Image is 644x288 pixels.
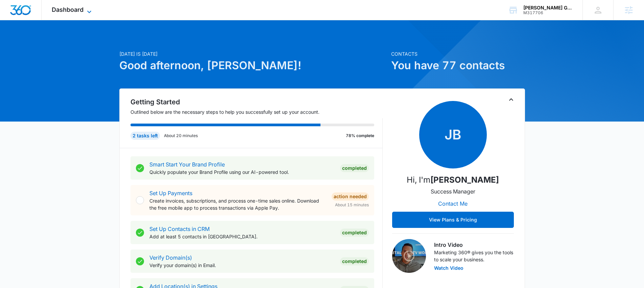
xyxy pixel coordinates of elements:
span: About 15 minutes [335,202,369,208]
button: View Plans & Pricing [392,212,514,228]
p: Marketing 360® gives you the tools to scale your business. [434,249,514,263]
h3: Intro Video [434,241,514,249]
button: Contact Me [431,195,474,212]
p: Quickly populate your Brand Profile using our AI-powered tool. [149,168,335,176]
strong: [PERSON_NAME] [430,175,499,185]
p: Create invoices, subscriptions, and process one-time sales online. Download the free mobile app t... [149,197,326,211]
p: About 20 minutes [164,133,198,139]
a: Smart Start Your Brand Profile [149,161,225,168]
div: Completed [340,164,369,172]
p: Add at least 5 contacts in [GEOGRAPHIC_DATA]. [149,233,335,240]
p: 78% complete [346,133,374,139]
p: Hi, I'm [407,174,499,186]
a: Set Up Contacts in CRM [149,226,210,232]
h2: Getting Started [130,97,383,107]
a: Verify Domain(s) [149,254,192,261]
div: Action Needed [332,192,369,201]
div: Completed [340,257,369,265]
img: Intro Video [392,239,426,273]
div: account id [523,10,573,15]
div: account name [523,5,573,10]
p: Verify your domain(s) in Email. [149,262,335,269]
p: Outlined below are the necessary steps to help you successfully set up your account. [130,108,383,115]
p: Contacts [391,50,525,57]
p: [DATE] is [DATE] [119,50,387,57]
h1: You have 77 contacts [391,57,525,74]
button: Watch Video [434,266,463,270]
h1: Good afternoon, [PERSON_NAME]! [119,57,387,74]
p: Success Manager [431,187,475,195]
div: Completed [340,229,369,237]
span: JB [419,101,487,168]
button: Toggle Collapse [507,96,515,104]
div: 2 tasks left [130,132,160,140]
a: Set Up Payments [149,190,192,197]
span: Dashboard [52,6,84,13]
